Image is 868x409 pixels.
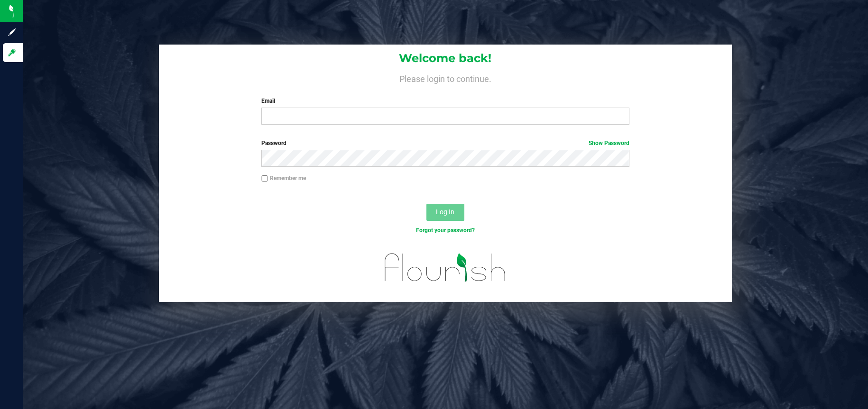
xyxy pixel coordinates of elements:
[159,52,732,64] h1: Welcome back!
[159,72,732,83] h4: Please login to continue.
[416,227,475,234] a: Forgot your password?
[7,48,17,57] inline-svg: Log in
[589,140,629,146] a: Show Password
[7,27,17,37] inline-svg: Sign up
[436,208,454,216] span: Log In
[261,140,286,146] span: Password
[261,174,306,182] label: Remember me
[374,245,517,291] img: flourish_logo.svg
[261,175,268,182] input: Remember me
[426,204,464,221] button: Log In
[261,97,629,105] label: Email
